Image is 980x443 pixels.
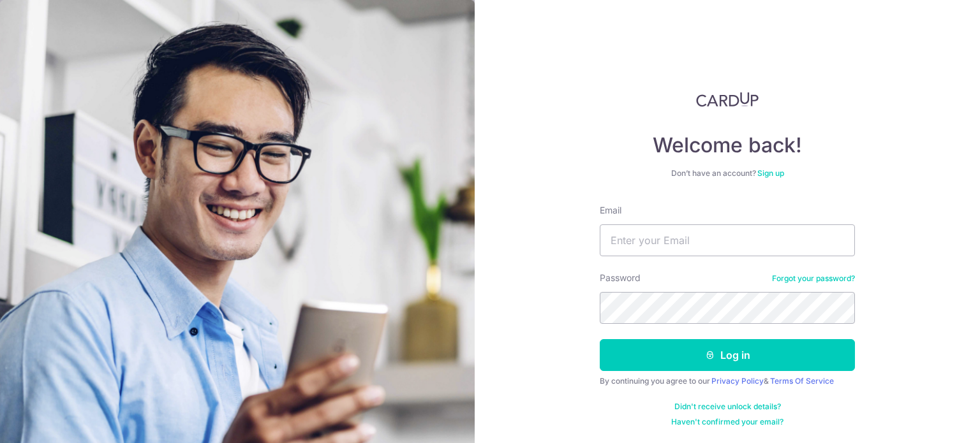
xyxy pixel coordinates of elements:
a: Sign up [757,168,784,178]
button: Log in [600,339,855,371]
input: Enter your Email [600,224,855,256]
a: Haven't confirmed your email? [671,417,783,427]
a: Privacy Policy [711,376,764,386]
label: Email [600,204,621,217]
img: CardUp Logo [696,92,759,107]
div: Don’t have an account? [600,168,855,178]
div: By continuing you agree to our & [600,376,855,386]
h4: Welcome back! [600,133,855,158]
a: Forgot your password? [772,273,855,284]
a: Terms Of Service [770,376,834,386]
a: Didn't receive unlock details? [674,402,781,412]
label: Password [600,272,641,284]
